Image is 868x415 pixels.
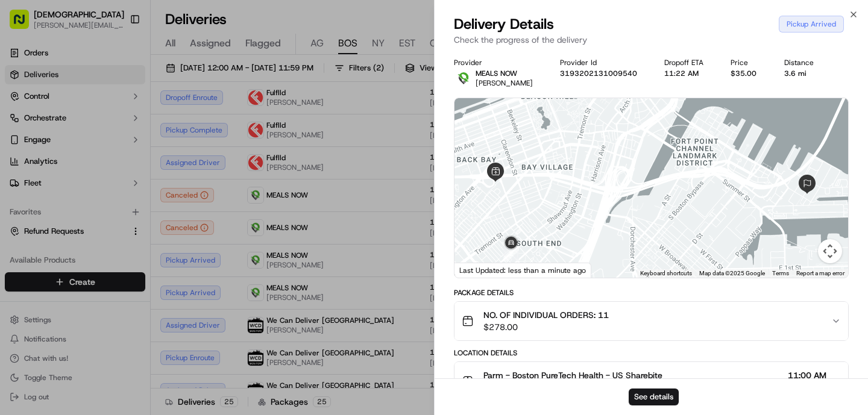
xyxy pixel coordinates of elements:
span: $278.00 [483,321,609,333]
div: 11:22 AM [664,69,711,78]
div: 💻 [102,176,112,186]
span: Delivery Details [454,14,554,34]
button: NO. OF INDIVIDUAL ORDERS: 11$278.00 [454,302,848,340]
div: $35.00 [731,69,764,78]
button: Parm - Boston PureTech Health - US Sharebite11:00 AM [454,362,848,401]
img: melas_now_logo.png [454,69,473,88]
img: Google [458,262,497,278]
span: Parm - Boston PureTech Health - US Sharebite [483,369,662,381]
a: Report a map error [796,270,844,276]
div: We're available if you need us! [41,127,153,137]
button: Map camera controls [818,239,842,263]
img: Nash [12,12,36,36]
img: 1736555255976-a54dd68f-1ca7-489b-9aae-adbdc363a1c4 [12,115,34,137]
span: 11:00 AM [788,369,826,381]
a: Powered byPylon [85,204,146,213]
a: Open this area in Google Maps (opens a new window) [458,262,497,278]
div: 2 [503,246,519,261]
p: Welcome 👋 [12,48,219,67]
div: Package Details [454,288,849,298]
p: MEALS NOW [476,69,533,78]
p: Check the progress of the delivery [454,34,849,46]
div: 3.6 mi [784,69,822,78]
button: Keyboard shortcuts [640,269,692,278]
span: Map data ©2025 Google [699,270,765,276]
span: Knowledge Base [24,175,92,187]
button: See details [629,388,679,405]
button: 3193202131009540 [560,69,637,78]
div: Provider Id [560,58,645,67]
a: 💻API Documentation [97,170,198,192]
span: NO. OF INDIVIDUAL ORDERS: 11 [483,309,609,321]
button: Start new chat [205,119,219,133]
div: Dropoff ETA [664,58,711,67]
div: Provider [454,58,541,67]
span: API Documentation [114,175,193,187]
span: Pylon [120,204,146,213]
input: Got a question? Start typing here... [31,78,217,90]
div: Start new chat [41,115,198,127]
div: Price [731,58,764,67]
a: 📗Knowledge Base [7,170,97,192]
div: Location Details [454,348,849,358]
a: Terms (opens in new tab) [772,270,789,276]
span: [PERSON_NAME] [476,78,533,88]
div: 📗 [12,176,22,186]
div: Distance [784,58,822,67]
div: Last Updated: less than a minute ago [454,263,591,278]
